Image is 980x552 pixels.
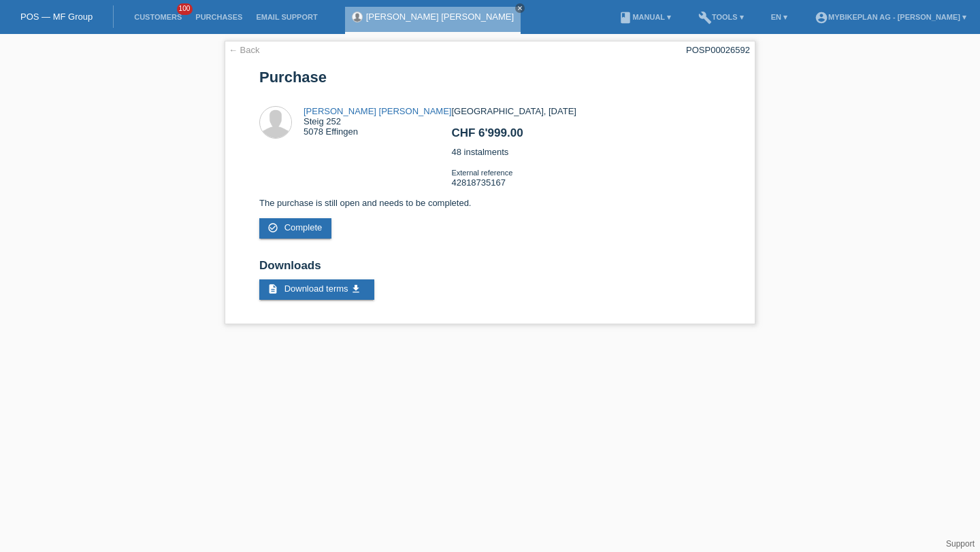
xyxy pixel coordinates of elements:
div: Steig 252 5078 Effingen [304,106,451,137]
h2: CHF 6'999.00 [451,126,720,147]
i: check_circle_outline [267,222,278,233]
p: The purchase is still open and needs to be completed. [259,198,721,208]
h2: Downloads [259,259,721,279]
a: check_circle_outline Complete [259,218,331,239]
a: bookManual ▾ [612,13,678,21]
a: EN ▾ [764,13,794,21]
a: [PERSON_NAME] [PERSON_NAME] [366,12,514,22]
span: External reference [451,169,512,177]
a: POS — MF Group [20,12,93,22]
i: build [698,11,712,24]
i: account_circle [815,11,828,24]
a: Customers [127,13,189,21]
h1: Purchase [259,69,721,86]
div: POSP00026592 [686,45,750,55]
span: Complete [284,222,323,232]
div: [GEOGRAPHIC_DATA], [DATE] 48 instalments 42818735167 [451,106,720,198]
a: ← Back [229,45,260,55]
span: Download terms [284,283,348,294]
i: description [267,283,278,294]
a: [PERSON_NAME] [PERSON_NAME] [304,106,451,116]
a: Purchases [189,13,249,21]
a: close [515,3,525,13]
a: Support [946,539,975,549]
i: close [517,5,523,12]
span: 100 [177,3,193,15]
i: get_app [350,283,361,294]
a: account_circleMybikeplan AG - [PERSON_NAME] ▾ [808,13,973,21]
i: book [619,11,632,24]
a: description Download terms get_app [259,279,374,300]
a: Email Support [249,13,324,21]
a: buildTools ▾ [691,13,751,21]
